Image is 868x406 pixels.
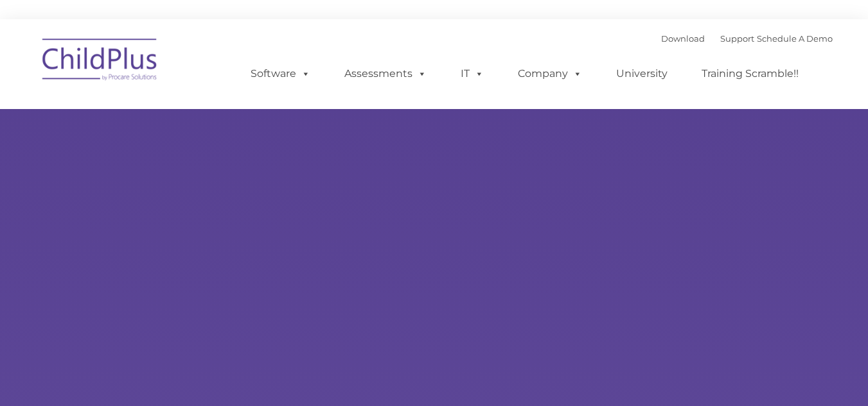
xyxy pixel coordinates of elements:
a: Assessments [332,61,439,87]
a: University [603,61,680,87]
a: Training Scramble!! [689,61,811,87]
font: | [661,33,833,44]
a: Software [238,61,323,87]
a: Schedule A Demo [757,33,833,44]
a: IT [448,61,497,87]
a: Company [505,61,595,87]
a: Support [720,33,754,44]
img: ChildPlus by Procare Solutions [36,30,164,94]
a: Download [661,33,705,44]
